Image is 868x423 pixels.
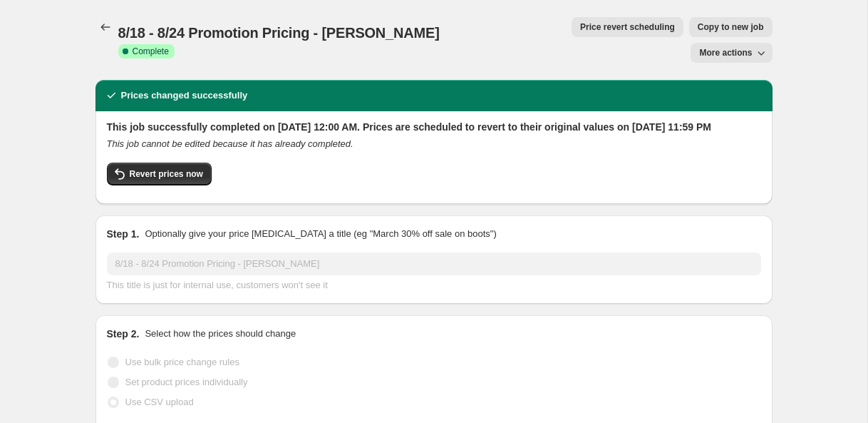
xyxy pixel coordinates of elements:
span: 8/18 - 8/24 Promotion Pricing - [PERSON_NAME] [118,25,440,41]
i: This job cannot be edited because it has already completed. [107,138,353,149]
button: Copy to new job [689,17,773,37]
span: This title is just for internal use, customers won't see it [107,280,328,290]
button: More actions [691,43,772,63]
input: 30% off holiday sale [107,253,761,275]
h2: This job successfully completed on [DATE] 12:00 AM. Prices are scheduled to revert to their origi... [107,120,761,134]
span: Revert prices now [130,168,203,180]
span: Use bulk price change rules [125,357,239,367]
span: Price revert scheduling [580,21,675,33]
h2: Step 1. [107,227,140,241]
span: More actions [699,47,752,58]
span: Set product prices individually [125,377,248,387]
p: Optionally give your price [MEDICAL_DATA] a title (eg "March 30% off sale on boots") [145,227,496,241]
span: Complete [133,46,169,57]
button: Price revert scheduling [572,17,683,37]
span: Use CSV upload [125,397,194,407]
h2: Step 2. [107,327,140,341]
h2: Prices changed successfully [121,88,248,103]
span: Copy to new job [698,21,764,33]
button: Price change jobs [95,17,115,37]
button: Revert prices now [107,163,212,185]
p: Select how the prices should change [145,327,296,341]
